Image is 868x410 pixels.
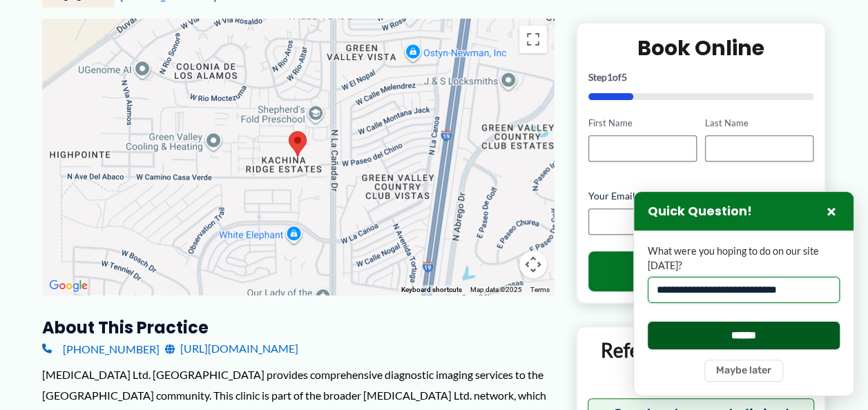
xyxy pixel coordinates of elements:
[588,338,815,388] p: Referring Providers and Staff
[470,286,522,293] span: Map data ©2025
[588,35,814,61] h2: Book Online
[46,277,91,295] img: Google
[704,360,783,382] button: Maybe later
[648,244,840,273] label: What were you hoping to do on our site [DATE]?
[588,189,814,203] label: Your Email Address
[588,117,697,130] label: First Name
[648,204,752,219] h3: Quick Question!
[42,317,554,338] h3: About this practice
[705,117,813,130] label: Last Name
[401,285,462,295] button: Keyboard shortcuts
[165,338,298,359] a: [URL][DOMAIN_NAME]
[519,251,547,278] button: Map camera controls
[530,286,550,293] a: Terms (opens in new tab)
[607,71,613,83] span: 1
[519,26,547,53] button: Toggle fullscreen view
[823,203,840,219] button: Close
[588,72,814,82] p: Step of
[46,277,91,295] a: Open this area in Google Maps (opens a new window)
[621,71,627,83] span: 5
[42,338,160,359] a: [PHONE_NUMBER]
